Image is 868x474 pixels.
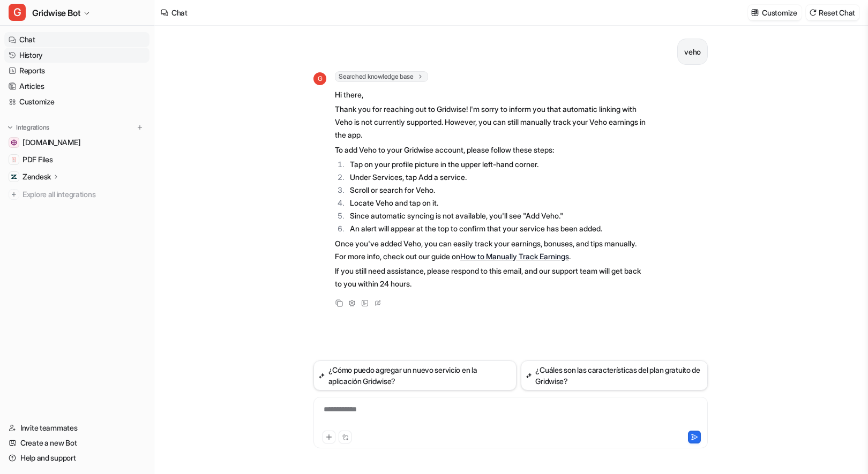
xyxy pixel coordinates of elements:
[347,158,648,171] li: Tap on your profile picture in the upper left-hand corner.
[347,184,648,197] li: Scroll or search for Veho.
[347,197,648,209] li: Locate Veho and tap on it.
[4,420,149,435] a: Invite teammates
[136,124,144,131] img: menu_add.svg
[171,7,188,18] div: Chat
[460,252,569,261] a: How to Manually Track Earnings
[11,139,17,146] img: gridwise.io
[32,5,80,20] span: Gridwise Bot
[4,152,149,167] a: PDF FilesPDF Files
[4,187,149,202] a: Explore all integrations
[313,360,517,390] button: ¿Cómo puedo agregar un nuevo servicio en la aplicación Gridwise?
[4,94,149,109] a: Customize
[6,124,14,131] img: expand menu
[335,71,428,82] span: Searched knowledge base
[762,7,797,18] p: Customize
[748,5,801,20] button: Customize
[347,171,648,184] li: Under Services, tap Add a service.
[521,360,708,390] button: ¿Cuáles son las características del plan gratuito de Gridwise?
[335,88,648,101] p: Hi there,
[4,32,149,47] a: Chat
[16,123,49,132] p: Integrations
[751,9,759,17] img: customize
[806,5,859,20] button: Reset Chat
[4,435,149,450] a: Create a new Bot
[4,122,53,133] button: Integrations
[347,222,648,235] li: An alert will appear at the top to confirm that your service has been added.
[4,135,149,150] a: gridwise.io[DOMAIN_NAME]
[4,63,149,78] a: Reports
[11,156,17,163] img: PDF Files
[335,237,648,263] p: Once you've added Veho, you can easily track your earnings, bonuses, and tips manually. For more ...
[335,265,648,290] p: If you still need assistance, please respond to this email, and our support team will get back to...
[4,79,149,94] a: Articles
[335,103,648,141] p: Thank you for reaching out to Gridwise! I'm sorry to inform you that automatic linking with Veho ...
[23,154,53,165] span: PDF Files
[335,144,648,156] p: To add Veho to your Gridwise account, please follow these steps:
[11,174,17,180] img: Zendesk
[23,137,80,148] span: [DOMAIN_NAME]
[4,48,149,63] a: History
[684,46,701,58] p: veho
[809,9,817,17] img: reset
[9,189,19,200] img: explore all integrations
[4,450,149,465] a: Help and support
[313,72,326,85] span: G
[23,186,145,203] span: Explore all integrations
[347,209,648,222] li: Since automatic syncing is not available, you'll see "Add Veho."
[9,4,26,21] span: G
[23,171,51,182] p: Zendesk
